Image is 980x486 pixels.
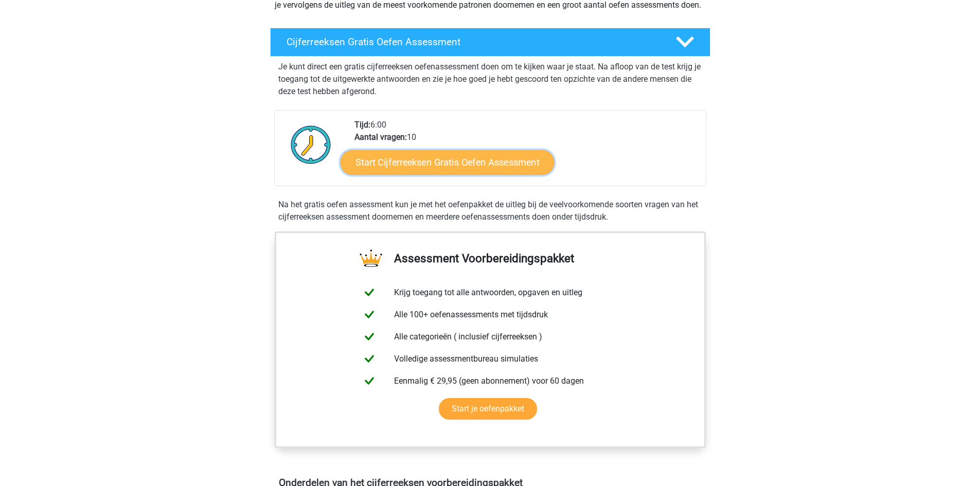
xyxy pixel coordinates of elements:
b: Aantal vragen: [354,132,407,142]
img: Klok [285,119,337,170]
div: Na het gratis oefen assessment kun je met het oefenpakket de uitleg bij de veelvoorkomende soorte... [274,199,706,223]
a: Start je oefenpakket [439,398,537,420]
a: Cijferreeksen Gratis Oefen Assessment [266,28,715,57]
b: Tijd: [354,120,370,130]
a: Start Cijferreeksen Gratis Oefen Assessment [341,150,554,174]
div: 6:00 10 [347,119,705,186]
h4: Cijferreeksen Gratis Oefen Assessment [287,36,659,48]
p: Je kunt direct een gratis cijferreeksen oefenassessment doen om te kijken waar je staat. Na afloo... [278,61,702,98]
